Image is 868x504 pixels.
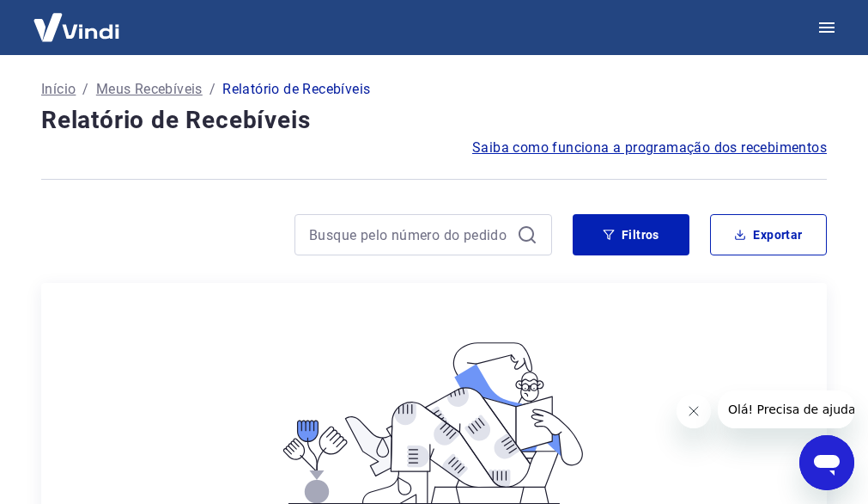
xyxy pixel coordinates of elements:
[718,390,854,428] iframe: Mensagem da empresa
[472,138,827,158] a: Saiba como funciona a programação dos recebimentos
[41,79,76,100] a: Início
[21,1,132,53] img: Vindi
[309,222,510,248] input: Busque pelo número do pedido
[10,12,144,26] span: Olá! Precisa de ajuda?
[41,103,827,138] h4: Relatório de Recebíveis
[573,214,689,255] button: Filtros
[799,435,854,490] iframe: Botão para abrir a janela de mensagens
[209,79,215,100] p: /
[677,394,711,428] iframe: Fechar mensagem
[710,214,827,255] button: Exportar
[222,79,370,100] p: Relatório de Recebíveis
[82,79,88,100] p: /
[96,79,203,100] a: Meus Recebíveis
